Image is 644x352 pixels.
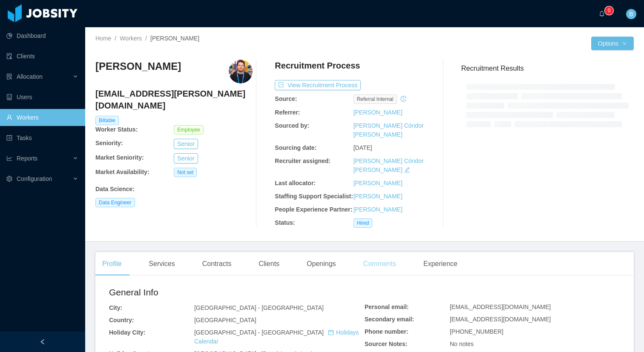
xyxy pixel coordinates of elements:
[109,304,122,311] b: City:
[417,252,464,276] div: Experience
[120,35,142,42] a: Workers
[115,35,116,42] span: /
[95,154,144,161] b: Market Seniority:
[174,139,198,149] button: Senior
[354,180,402,186] a: [PERSON_NAME]
[450,316,551,323] span: [EMAIL_ADDRESS][DOMAIN_NAME]
[95,186,135,192] b: Data Science :
[6,176,12,182] i: icon: setting
[275,219,295,226] b: Status:
[328,329,334,335] i: icon: calendar
[275,144,316,151] b: Sourcing date:
[365,316,414,323] b: Secondary email:
[174,168,197,177] span: Not set
[354,109,402,116] a: [PERSON_NAME]
[275,122,309,129] b: Sourced by:
[354,193,402,200] a: [PERSON_NAME]
[6,48,78,65] a: icon: auditClients
[195,252,238,276] div: Contracts
[275,193,353,200] b: Staffing Support Specialist:
[354,218,373,228] span: Hired
[194,304,324,311] span: [GEOGRAPHIC_DATA] - [GEOGRAPHIC_DATA]
[354,94,397,104] span: Referral internal
[194,329,359,345] span: [GEOGRAPHIC_DATA] - [GEOGRAPHIC_DATA]
[194,317,256,323] span: [GEOGRAPHIC_DATA]
[275,157,331,164] b: Recruiter assigned:
[17,155,37,162] span: Reports
[591,37,634,50] button: Optionsicon: down
[275,60,360,72] h4: Recruitment Process
[365,341,407,347] b: Sourcer Notes:
[404,167,410,173] i: icon: edit
[109,286,365,299] h2: General Info
[275,82,361,89] a: icon: exportView Recruitment Process
[95,169,149,175] b: Market Availability:
[95,35,111,42] a: Home
[174,153,198,163] button: Senior
[109,329,146,336] b: Holiday City:
[450,328,503,335] span: [PHONE_NUMBER]
[17,175,52,182] span: Configuration
[461,63,634,74] h3: Recruitment Results
[95,140,123,146] b: Seniority:
[6,109,78,126] a: icon: userWorkers
[365,328,408,335] b: Phone number:
[599,11,605,17] i: icon: bell
[6,155,12,161] i: icon: line-chart
[354,122,424,138] a: [PERSON_NAME] Cóndor [PERSON_NAME]
[354,157,424,173] a: [PERSON_NAME] Cóndor [PERSON_NAME]
[275,206,352,213] b: People Experience Partner:
[629,9,633,19] span: B
[300,252,343,276] div: Openings
[275,109,300,116] b: Referrer:
[145,35,147,42] span: /
[252,252,286,276] div: Clients
[109,317,134,323] b: Country:
[450,303,551,310] span: [EMAIL_ADDRESS][DOMAIN_NAME]
[354,144,372,151] span: [DATE]
[6,129,78,146] a: icon: profileTasks
[275,95,297,102] b: Source:
[400,96,406,102] i: icon: history
[6,74,12,80] i: icon: solution
[95,126,138,133] b: Worker Status:
[354,206,402,213] a: [PERSON_NAME]
[95,252,128,276] div: Profile
[17,73,43,80] span: Allocation
[275,80,361,90] button: icon: exportView Recruitment Process
[95,88,253,112] h4: [EMAIL_ADDRESS][PERSON_NAME][DOMAIN_NAME]
[174,125,203,135] span: Employee
[605,6,613,15] sup: 0
[6,27,78,44] a: icon: pie-chartDashboard
[150,35,199,42] span: [PERSON_NAME]
[275,180,316,186] b: Last allocator:
[95,116,119,125] span: Billable
[95,198,135,207] span: Data Engineer
[229,60,253,83] img: cd432abf-5b76-41fc-b912-800b4dda746e_686552e929e97-400w.png
[356,252,403,276] div: Comments
[142,252,181,276] div: Services
[95,60,181,73] h3: [PERSON_NAME]
[450,341,474,347] span: No notes
[6,89,78,106] a: icon: robotUsers
[365,303,409,310] b: Personal email:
